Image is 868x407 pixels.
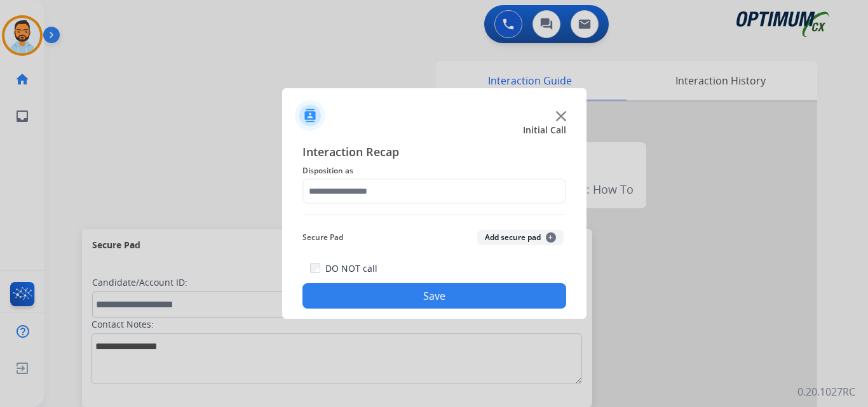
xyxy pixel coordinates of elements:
button: Save [302,283,566,309]
span: + [546,232,556,243]
img: contactIcon [295,100,325,131]
span: Secure Pad [302,230,343,245]
img: contact-recap-line.svg [302,214,566,215]
span: Initial Call [523,124,566,137]
span: Disposition as [302,163,566,178]
button: Add secure pad+ [477,230,564,245]
p: 0.20.1027RC [797,384,855,399]
label: DO NOT call [325,262,377,275]
span: Interaction Recap [302,143,566,163]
